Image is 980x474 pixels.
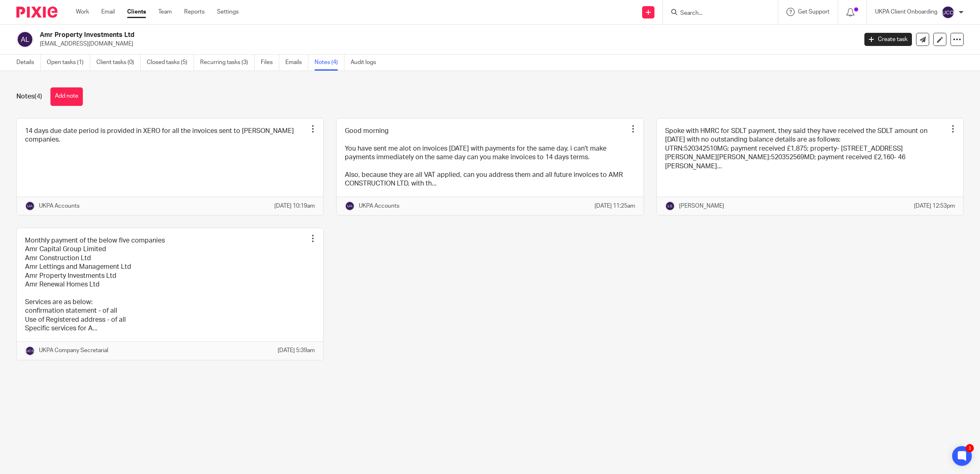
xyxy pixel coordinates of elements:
[875,8,937,16] p: UKPA Client Onboarding
[147,55,194,71] a: Closed tasks (5)
[96,55,141,71] a: Client tasks (0)
[315,55,344,71] a: Notes (4)
[40,40,852,48] p: [EMAIL_ADDRESS][DOMAIN_NAME]
[274,202,315,210] p: [DATE] 10:19am
[914,202,955,210] p: [DATE] 12:53pm
[679,10,753,17] input: Search
[665,201,675,211] img: svg%3E
[200,55,255,71] a: Recurring tasks (3)
[184,8,205,16] a: Reports
[16,92,42,101] h1: Notes
[25,201,35,211] img: svg%3E
[76,8,89,16] a: Work
[47,55,90,71] a: Open tasks (1)
[941,6,955,19] img: svg%3E
[359,202,399,210] p: UKPA Accounts
[278,346,315,355] p: [DATE] 5:39am
[25,346,35,356] img: svg%3E
[101,8,115,16] a: Email
[127,8,146,16] a: Clients
[50,87,83,106] button: Add note
[39,346,108,355] p: UKPA Company Secretarial
[158,8,172,16] a: Team
[261,55,279,71] a: Files
[345,201,355,211] img: svg%3E
[966,444,974,452] div: 3
[16,55,41,71] a: Details
[595,202,635,210] p: [DATE] 11:25am
[864,33,912,46] a: Create task
[217,8,239,16] a: Settings
[39,202,80,210] p: UKPA Accounts
[34,93,42,100] span: (4)
[285,55,308,71] a: Emails
[679,202,724,210] p: [PERSON_NAME]
[798,9,830,15] span: Get Support
[16,31,34,48] img: svg%3E
[351,55,382,71] a: Audit logs
[16,7,57,18] img: Pixie
[40,31,690,39] h2: Amr Property Investments Ltd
